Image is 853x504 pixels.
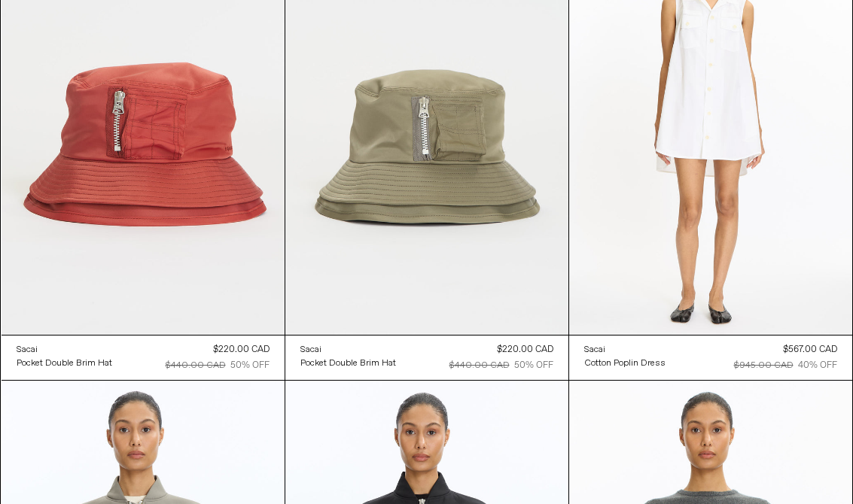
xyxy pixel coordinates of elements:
[230,359,270,372] div: 50% OFF
[584,357,666,370] a: Cotton Poplin Dress
[166,359,226,372] div: $440.00 CAD
[17,344,38,357] div: Sacai
[514,359,553,372] div: 50% OFF
[300,357,396,370] a: Pocket Double Brim Hat
[300,343,396,357] a: Sacai
[584,344,605,357] div: Sacai
[584,357,666,370] div: Cotton Poplin Dress
[497,343,553,357] div: $220.00 CAD
[300,344,321,357] div: Sacai
[449,359,510,372] div: $440.00 CAD
[300,357,396,370] div: Pocket Double Brim Hat
[584,343,666,357] a: Sacai
[734,359,794,372] div: $945.00 CAD
[17,357,112,370] div: Pocket Double Brim Hat
[17,357,112,370] a: Pocket Double Brim Hat
[213,343,270,357] div: $220.00 CAD
[798,359,837,372] div: 40% OFF
[17,343,112,357] a: Sacai
[783,343,837,357] div: $567.00 CAD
